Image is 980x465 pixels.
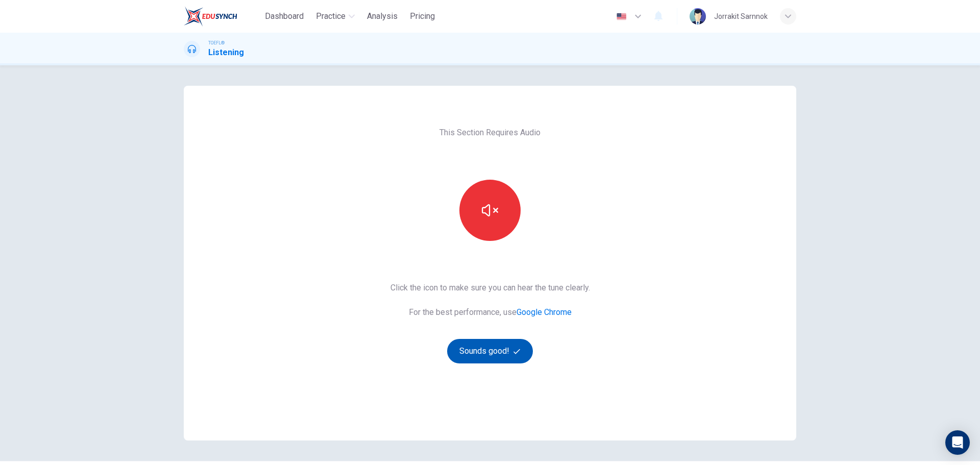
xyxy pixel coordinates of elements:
[439,127,541,139] span: This Section Requires Audio
[390,306,590,319] span: For the best performance, use
[208,46,244,59] h1: Listening
[312,7,359,26] button: Practice
[390,282,590,294] span: Click the icon to make sure you can hear the tune clearly.
[447,339,533,363] button: Sounds good!
[945,430,970,455] div: Open Intercom Messenger
[367,10,398,22] span: Analysis
[406,7,439,26] button: Pricing
[690,8,706,25] img: Profile picture
[615,13,628,20] img: en
[184,6,261,27] a: EduSynch logo
[517,307,572,317] a: Google Chrome
[316,10,346,22] span: Practice
[363,7,402,26] button: Analysis
[261,7,308,26] button: Dashboard
[184,6,237,27] img: EduSynch logo
[410,10,435,22] span: Pricing
[208,39,225,46] span: TOEFL®
[714,10,768,22] div: Jorrakit Sarnnok
[265,10,304,22] span: Dashboard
